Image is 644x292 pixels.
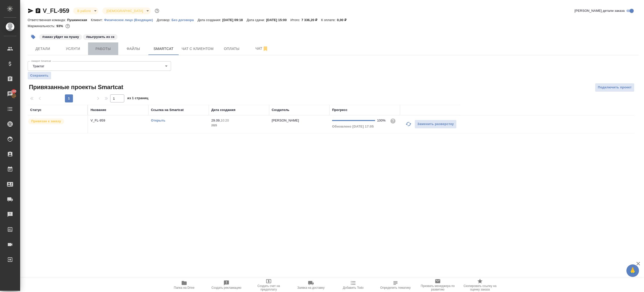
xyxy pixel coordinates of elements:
span: Чат с клиентом [182,46,214,52]
p: Без договора [172,18,198,22]
span: [PERSON_NAME] детали заказа [575,8,625,13]
span: Создать счет на предоплату [251,284,287,291]
button: Заявка на доставку [290,278,332,292]
span: Сохранить [30,73,49,78]
div: В работе [102,8,150,14]
button: В работе [76,9,92,13]
span: Smartcat [151,46,176,52]
svg: Отписаться [262,46,268,52]
button: Скопировать ссылку [35,8,41,14]
span: Обновлено [DATE] 17:05 [332,125,374,128]
button: Доп статусы указывают на важность/срочность заказа [154,8,160,14]
span: Заявка на доставку [297,286,325,289]
p: Договор: [157,18,172,22]
button: Определить тематику [374,278,417,292]
span: Скопировать ссылку на оценку заказа [462,284,498,291]
span: Подключить проект [598,85,632,90]
p: Дата сдачи: [247,18,266,22]
button: Добавить тэг [28,31,39,42]
button: 410.70 RUB; [64,23,71,29]
a: V_FL-959 [43,7,69,14]
div: В работе [73,8,98,14]
button: Создать счет на предоплату [248,278,290,292]
div: Трактат [28,61,171,71]
span: Определить тематику [380,286,411,289]
div: Дата создания [211,107,235,112]
span: Файлы [121,46,145,52]
span: Папка на Drive [174,286,194,289]
p: V_FL-959 [91,118,146,123]
a: Открыть [151,119,165,122]
button: Подключить проект [595,83,634,92]
button: Заменить разверстку [415,120,457,129]
p: 2025 [211,123,267,128]
a: Физическое лицо (Входящие) [104,18,157,22]
p: 93% [56,24,64,28]
div: Название [91,107,106,112]
span: Услуги [61,46,85,52]
p: Физическое лицо (Входящие) [104,18,157,22]
a: 100 [1,88,19,100]
div: Создатель [272,107,289,112]
span: Работы [91,46,115,52]
p: Итого: [291,18,301,22]
span: выгрузить из ск [83,34,118,39]
button: Сохранить [28,72,51,79]
div: Ссылка на Smartcat [151,107,184,112]
p: 10:20 [221,119,229,122]
span: Чат [250,45,274,52]
p: 0,00 ₽ [337,18,350,22]
button: Добавить Todo [332,278,374,292]
p: [DATE] 09:18 [222,18,247,22]
span: Призвать менеджера по развитию [420,284,456,291]
p: [DATE] 15:00 [266,18,291,22]
p: Пушкинская [67,18,91,22]
p: К оплате: [321,18,337,22]
p: #заказ уйдет на пушку [42,34,79,39]
button: Папка на Drive [163,278,205,292]
span: заказ уйдет на пушку [39,34,83,39]
span: Добавить Todo [343,286,364,289]
p: Ответственная команда: [28,18,67,22]
button: 🙏 [626,264,639,277]
p: [PERSON_NAME] [272,119,299,122]
p: 29.09, [211,119,221,122]
button: Трактат [31,64,46,68]
div: Прогресс [332,107,347,112]
span: Привязанные проекты Smartcat [28,83,123,91]
span: Детали [31,46,55,52]
button: [DEMOGRAPHIC_DATA] [105,9,144,13]
p: Клиент: [91,18,104,22]
button: Скопировать ссылку на оценку заказа [459,278,501,292]
p: Дата создания: [197,18,222,22]
button: Скопировать ссылку для ЯМессенджера [28,8,34,14]
button: Создать рекламацию [205,278,248,292]
p: Маржинальность: [28,24,56,28]
span: 100 [8,89,20,94]
span: 🙏 [628,265,637,276]
div: 100% [377,118,386,123]
button: Призвать менеджера по развитию [417,278,459,292]
span: Заменить разверстку [417,121,454,127]
button: Обновить прогресс [403,118,415,130]
span: Оплаты [220,46,244,52]
span: Создать рекламацию [212,286,242,289]
p: Привязан к заказу [31,119,61,124]
p: #выгрузить из ск [86,34,114,39]
p: 7 336,20 ₽ [301,18,321,22]
a: Без договора [172,18,198,22]
div: Статус [30,107,42,112]
span: из 1 страниц [127,95,148,102]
